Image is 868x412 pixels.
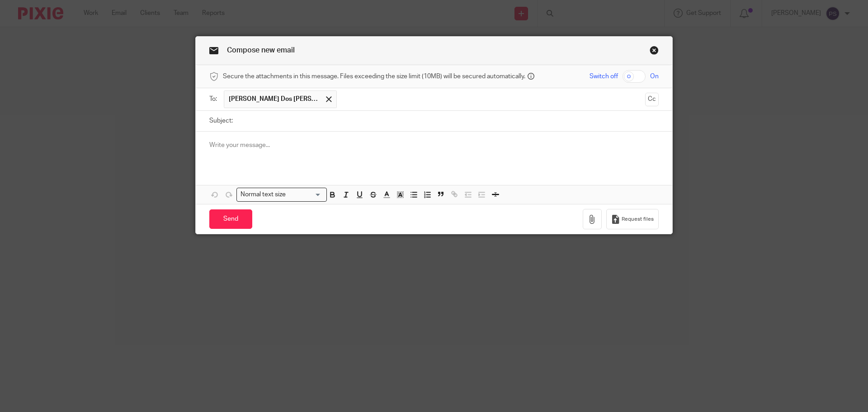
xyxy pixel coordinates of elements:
input: Send [209,209,252,229]
div: Search for option [236,188,327,202]
a: Close this dialog window [650,46,659,58]
span: Switch off [590,72,618,81]
button: Cc [645,93,659,106]
span: [PERSON_NAME] Dos [PERSON_NAME] [229,95,319,104]
label: To: [209,95,219,104]
span: Compose new email [227,47,295,54]
span: Request files [622,216,654,223]
span: On [650,72,659,81]
label: Subject: [209,116,233,125]
input: Search for option [289,190,321,199]
button: Request files [606,209,659,229]
span: Normal text size [239,190,288,199]
span: Secure the attachments in this message. Files exceeding the size limit (10MB) will be secured aut... [223,72,525,81]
